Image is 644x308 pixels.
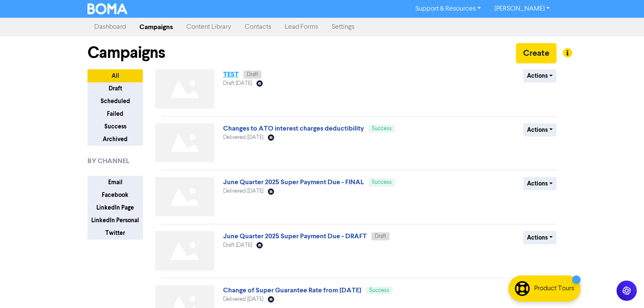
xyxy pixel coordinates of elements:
a: [PERSON_NAME] [488,2,557,16]
a: TEST [223,70,239,79]
span: Draft [DATE] [223,243,252,248]
img: Not found [155,69,214,109]
a: Changes to ATO interest charges deductibility [223,124,364,133]
button: Twitter [87,226,143,240]
button: Draft [87,82,143,95]
a: June Quarter 2025 Super Payment Due - FINAL [223,178,364,186]
button: Failed [87,107,143,120]
button: Email [87,176,143,189]
button: Actions [523,231,557,244]
button: Actions [523,69,557,82]
span: Draft [375,234,386,239]
span: Delivered [DATE] [223,135,263,140]
img: Not found [155,177,214,216]
a: Content Library [180,19,238,35]
img: BOMA Logo [87,3,127,14]
iframe: Chat Widget [602,267,644,308]
span: Draft [247,72,258,77]
a: Contacts [238,19,278,35]
a: June Quarter 2025 Super Payment Due - DRAFT [223,232,367,240]
button: Facebook [87,188,143,202]
button: Actions [523,123,557,136]
button: Scheduled [87,95,143,108]
button: Create [516,43,557,63]
span: BY CHANNEL [87,156,129,166]
h1: Campaigns [87,43,165,63]
img: Not found [155,231,214,270]
span: Delivered [DATE] [223,188,263,194]
button: Success [87,120,143,133]
button: LinkedIn Personal [87,214,143,227]
a: Support & Resources [409,2,488,16]
span: Success [369,288,389,293]
a: Campaigns [133,19,180,35]
button: Archived [87,133,143,146]
span: Draft [DATE] [223,81,252,86]
button: Actions [523,177,557,190]
span: Success [372,126,392,131]
a: Dashboard [87,19,133,35]
img: Not found [155,123,214,163]
a: Settings [325,19,361,35]
span: Success [372,180,392,185]
button: LinkedIn Page [87,201,143,214]
a: Lead Forms [278,19,325,35]
button: All [87,69,143,82]
span: Delivered [DATE] [223,297,263,302]
a: Change of Super Guarantee Rate from [DATE] [223,286,361,294]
